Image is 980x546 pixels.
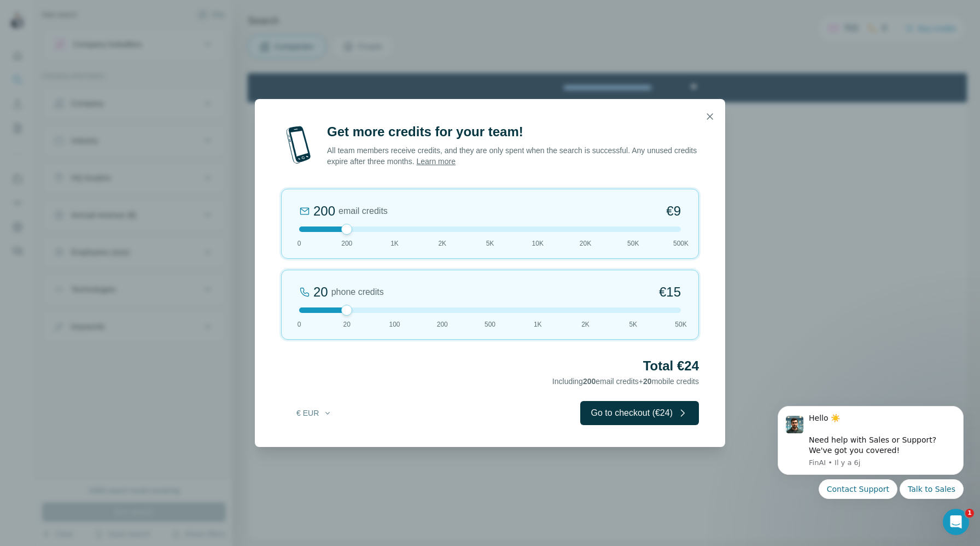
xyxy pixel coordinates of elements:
[943,509,969,535] iframe: Intercom live chat
[629,320,637,329] span: 5K
[580,239,591,248] span: 20K
[580,401,699,425] button: Go to checkout (€24)
[281,123,316,167] img: mobile-phone
[281,357,699,375] h2: Total €24
[627,239,639,248] span: 50K
[673,239,689,248] span: 500K
[437,320,448,329] span: 200
[534,320,542,329] span: 1K
[486,239,494,248] span: 5K
[297,320,301,329] span: 0
[581,320,590,329] span: 2K
[389,320,400,329] span: 100
[339,205,388,218] span: email credits
[643,377,652,386] span: 20
[341,239,352,248] span: 200
[965,509,974,518] span: 1
[659,283,681,301] span: €15
[327,145,699,167] p: All team members receive credits, and they are only spent when the search is successful. Any unus...
[552,377,699,386] span: Including email credits + mobile credits
[438,239,446,248] span: 2K
[583,377,596,386] span: 200
[313,202,335,220] div: 200
[485,320,495,329] span: 500
[675,320,686,329] span: 50K
[532,239,544,248] span: 10K
[289,403,340,423] button: € EUR
[416,157,456,166] a: Learn more
[313,283,328,301] div: 20
[666,202,681,220] span: €9
[390,239,399,248] span: 1K
[297,239,301,248] span: 0
[284,2,435,26] div: Watch our October Product update
[331,286,384,299] span: phone credits
[343,320,351,329] span: 20
[761,392,980,541] iframe: Intercom notifications message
